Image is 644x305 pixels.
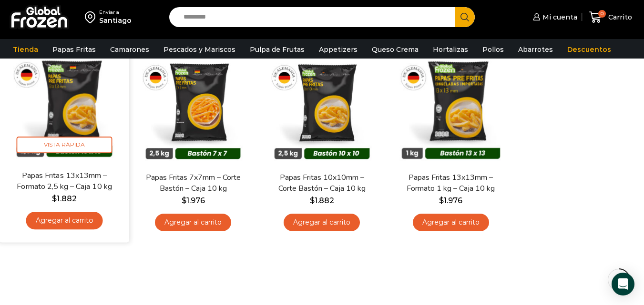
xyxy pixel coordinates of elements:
a: Queso Crema [367,40,423,59]
a: Pulpa de Frutas [245,40,309,59]
span: 0 [598,10,606,18]
span: Vista Rápida [17,137,112,153]
a: Mi cuenta [531,8,577,27]
button: Search button [455,7,475,27]
a: Agregar al carrito: “Papas Fritas 13x13mm - Formato 1 kg - Caja 10 kg” [413,214,489,231]
bdi: 1.976 [439,196,462,205]
a: Pollos [478,40,509,59]
span: $ [182,196,186,205]
a: Abarrotes [513,40,558,59]
a: Papas Fritas 7x7mm – Corte Bastón – Caja 10 kg [142,172,245,194]
a: Camarones [105,40,154,59]
span: $ [439,196,444,205]
span: Carrito [606,12,632,22]
div: Enviar a [99,9,132,16]
bdi: 1.882 [310,196,334,205]
span: $ [52,194,57,203]
a: Appetizers [314,40,362,59]
img: address-field-icon.svg [85,9,99,25]
a: Papas Fritas 10x10mm – Corte Bastón – Caja 10 kg [270,172,373,194]
span: Mi cuenta [540,12,577,22]
a: Agregar al carrito: “Papas Fritas 7x7mm - Corte Bastón - Caja 10 kg” [155,214,231,231]
bdi: 1.882 [52,194,76,203]
div: Santiago [99,16,132,25]
a: 0 Carrito [587,6,634,29]
a: Hortalizas [428,40,473,59]
div: Open Intercom Messenger [612,273,634,295]
a: Pescados y Mariscos [159,40,240,59]
a: Tienda [8,40,43,59]
a: Papas Fritas [48,40,101,59]
span: $ [310,196,315,205]
a: Agregar al carrito: “Papas Fritas 10x10mm - Corte Bastón - Caja 10 kg” [284,214,360,231]
a: Descuentos [562,40,616,59]
a: Agregar al carrito: “Papas Fritas 13x13mm - Formato 2,5 kg - Caja 10 kg” [26,212,103,229]
bdi: 1.976 [182,196,205,205]
a: Papas Fritas 13x13mm – Formato 2,5 kg – Caja 10 kg [12,170,116,192]
a: Papas Fritas 13x13mm – Formato 1 kg – Caja 10 kg [399,172,502,194]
